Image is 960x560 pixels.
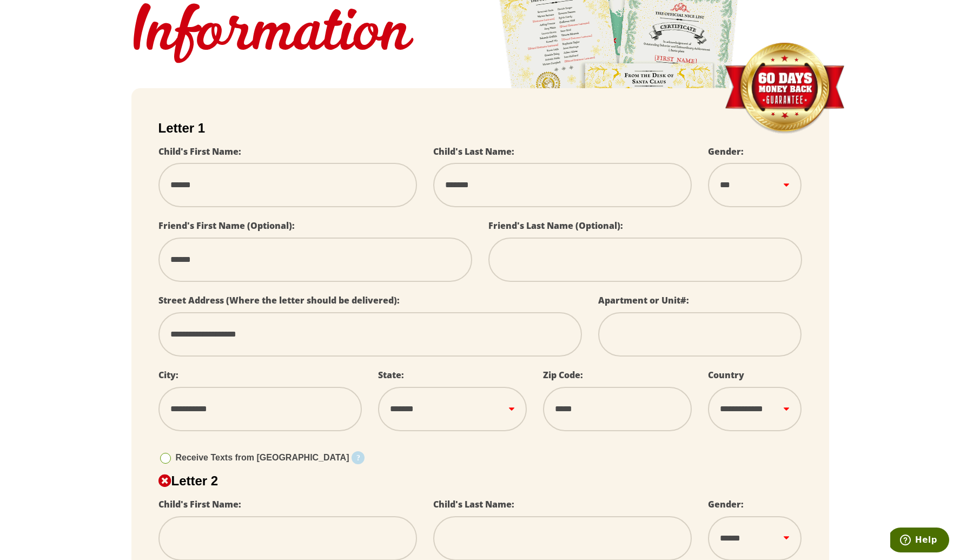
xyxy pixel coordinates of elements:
[708,498,744,510] label: Gender:
[433,498,514,510] label: Child's Last Name:
[708,146,744,157] label: Gender:
[158,498,241,510] label: Child's First Name:
[158,294,400,306] label: Street Address (Where the letter should be delivered):
[158,146,241,157] label: Child's First Name:
[158,369,178,381] label: City:
[543,369,583,381] label: Zip Code:
[724,42,845,135] img: Money Back Guarantee
[158,473,802,489] h2: Letter 2
[598,294,689,306] label: Apartment or Unit#:
[158,220,295,232] label: Friend's First Name (Optional):
[176,453,349,462] span: Receive Texts from [GEOGRAPHIC_DATA]
[708,369,744,381] label: Country
[890,528,949,555] iframe: Opens a widget where you can find more information
[158,121,802,136] h2: Letter 1
[488,220,623,232] label: Friend's Last Name (Optional):
[433,146,514,157] label: Child's Last Name:
[378,369,404,381] label: State:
